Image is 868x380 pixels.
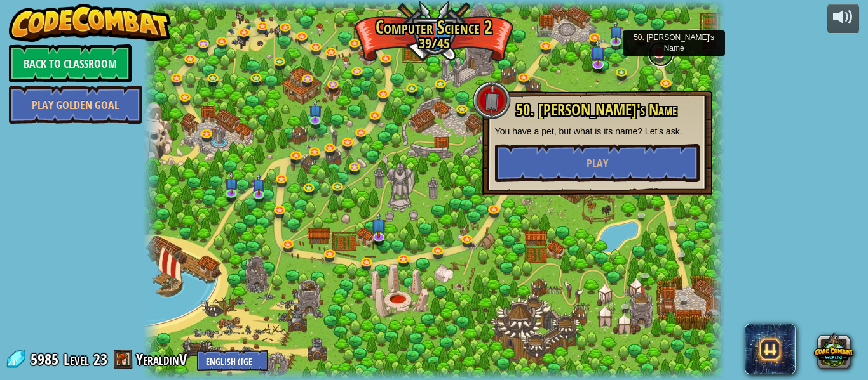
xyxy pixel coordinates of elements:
a: YeraldinV [136,349,191,369]
img: level-banner-unstarted-subscriber.png [371,211,386,238]
img: level-banner-unstarted-subscriber.png [252,173,266,195]
button: Play [495,144,700,182]
img: level-banner-unstarted-subscriber.png [590,39,606,65]
img: level-banner-unstarted-subscriber.png [309,98,322,121]
img: level-banner-unstarted-subscriber.png [225,172,238,195]
img: CodeCombat - Learn how to code by playing a game [9,4,172,42]
span: 5985 [31,349,62,369]
p: You have a pet, but what is its name? Let's ask. [495,125,700,138]
span: 50. [PERSON_NAME]'s Name [516,99,677,121]
img: level-banner-started.png [643,88,656,110]
span: Level [64,349,89,370]
button: Adjust volume [827,4,859,34]
img: level-banner-unstarted-subscriber.png [609,20,623,43]
a: Play Golden Goal [9,86,142,124]
span: 23 [93,349,107,369]
a: Back to Classroom [9,44,132,82]
span: Play [587,155,608,171]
